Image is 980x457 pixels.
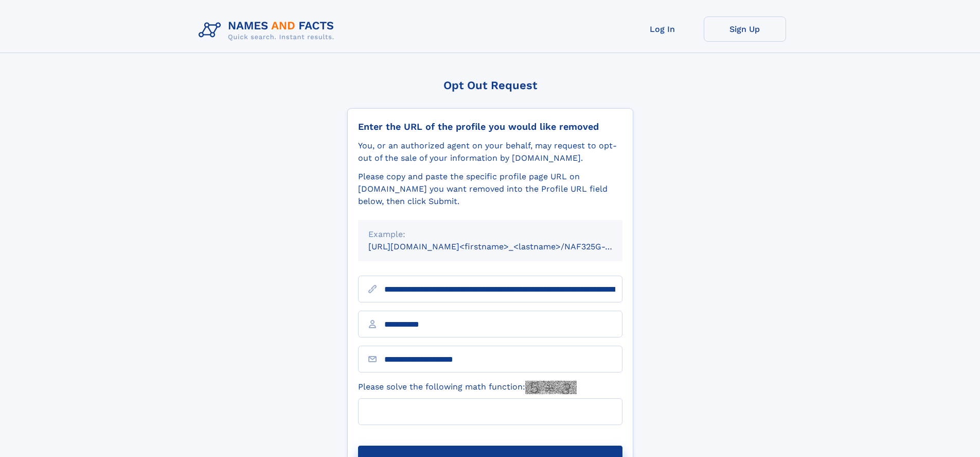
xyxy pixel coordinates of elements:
[358,140,622,164] div: You, or an authorized agent on your behalf, may request to opt-out of the sale of your informatio...
[358,381,577,394] label: Please solve the following math function:
[194,16,343,44] img: Logo Names and Facts
[358,121,622,132] div: Enter the URL of the profile you would like removed
[368,228,612,241] div: Example:
[358,171,622,208] div: Please copy and paste the specific profile page URL on [DOMAIN_NAME] you want removed into the Pr...
[368,242,642,251] small: [URL][DOMAIN_NAME]<firstname>_<lastname>/NAF325G-xxxxxxxx
[704,16,786,42] a: Sign Up
[621,16,704,42] a: Log In
[347,79,633,92] div: Opt Out Request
